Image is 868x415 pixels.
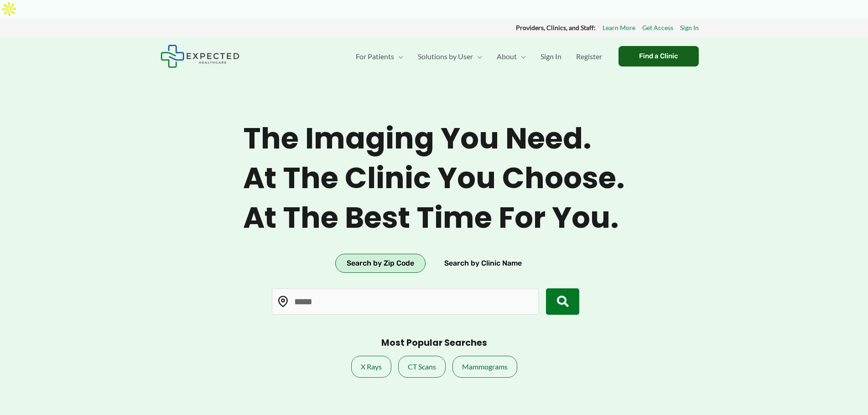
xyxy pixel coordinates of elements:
[533,41,569,72] a: Sign In
[161,45,239,68] img: Expected Healthcare Logo - side, dark font, small
[335,254,426,273] button: Search by Zip Code
[497,41,517,72] span: About
[277,296,289,307] img: Location pin
[473,41,482,72] span: Menu Toggle
[356,41,394,72] span: For Patients
[348,41,609,72] nav: Primary Site Navigation
[243,161,625,196] span: At the clinic you choose.
[394,41,403,72] span: Menu Toggle
[603,22,635,34] a: Learn More
[489,41,533,72] a: AboutMenu Toggle
[516,24,596,31] strong: Providers, Clinics, and Staff:
[642,22,673,34] a: Get Access
[569,41,609,72] a: Register
[243,121,625,156] span: The imaging you need.
[680,22,699,34] a: Sign In
[576,41,602,72] span: Register
[619,46,699,67] a: Find a Clinic
[398,356,446,378] a: CT Scans
[411,41,489,72] a: Solutions by UserMenu Toggle
[418,41,473,72] span: Solutions by User
[243,200,625,236] span: At the best time for you.
[452,356,517,378] a: Mammograms
[348,41,411,72] a: For PatientsMenu Toggle
[433,254,533,273] button: Search by Clinic Name
[381,338,487,349] h3: Most Popular Searches
[351,356,391,378] a: X Rays
[517,41,526,72] span: Menu Toggle
[541,41,561,72] span: Sign In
